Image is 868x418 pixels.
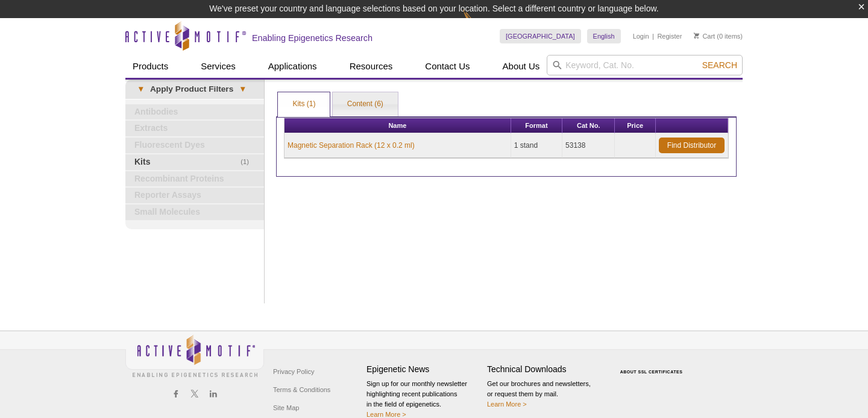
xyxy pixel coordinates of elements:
[241,154,256,170] span: (1)
[633,32,649,40] a: Login
[366,364,481,375] h4: Epigenetic News
[270,399,302,417] a: Site Map
[131,84,150,95] span: ▾
[657,32,682,40] a: Register
[270,381,333,399] a: Terms & Conditions
[511,118,562,133] th: Format
[125,171,264,187] a: Recombinant Proteins
[125,154,264,170] a: (1)Kits
[547,55,743,75] input: Keyword, Cat. No.
[333,92,398,116] a: Content (6)
[125,204,264,220] a: Small Molecules
[125,138,264,153] a: Fluorescent Dyes
[587,29,621,43] a: English
[125,80,264,99] a: ▾Apply Product Filters▾
[125,121,264,136] a: Extracts
[487,401,527,408] a: Learn More >
[418,55,477,78] a: Contact Us
[608,352,698,379] table: Click to Verify - This site chose Symantec SSL for secure e-commerce and confidential communicati...
[125,55,175,78] a: Products
[233,84,252,95] span: ▾
[366,411,406,418] a: Learn More >
[252,33,373,43] h2: Enabling Epigenetics Research
[652,29,654,43] li: |
[487,364,602,375] h4: Technical Downloads
[620,370,683,374] a: ABOUT SSL CERTIFICATES
[487,379,602,410] p: Get our brochures and newsletters, or request them by mail.
[193,55,243,78] a: Services
[562,118,615,133] th: Cat No.
[288,140,415,151] a: Magnetic Separation Rack (12 x 0.2 ml)
[659,138,725,153] a: Find Distributor
[125,188,264,203] a: Reporter Assays
[125,331,264,380] img: Active Motif,
[125,104,264,120] a: Antibodies
[702,60,737,70] span: Search
[278,92,330,116] a: Kits (1)
[270,363,317,381] a: Privacy Policy
[285,118,511,133] th: Name
[342,55,400,78] a: Resources
[694,32,715,40] a: Cart
[495,55,547,78] a: About Us
[511,133,562,158] td: 1 stand
[699,60,741,71] button: Search
[562,133,615,158] td: 53138
[694,29,743,43] li: (0 items)
[500,29,581,43] a: [GEOGRAPHIC_DATA]
[463,9,495,37] img: Change Here
[615,118,656,133] th: Price
[694,33,699,39] img: Your Cart
[261,55,324,78] a: Applications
